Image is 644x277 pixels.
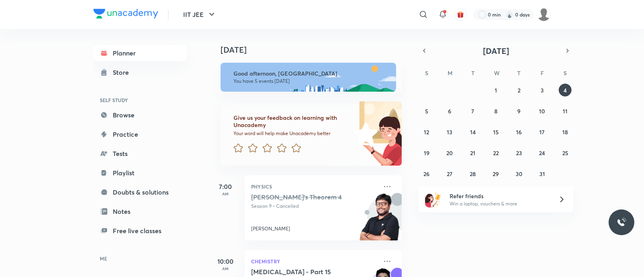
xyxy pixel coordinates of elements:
button: October 20, 2025 [443,146,456,159]
abbr: Saturday [563,69,567,77]
p: Session 9 • Cancelled [251,203,378,210]
button: October 21, 2025 [466,146,479,159]
button: October 25, 2025 [559,146,572,159]
h6: Good afternoon, [GEOGRAPHIC_DATA] [233,70,389,77]
button: October 31, 2025 [536,167,549,180]
button: October 7, 2025 [466,105,479,117]
a: Company Logo [93,9,158,21]
h6: Refer friends [450,192,549,200]
a: Practice [93,126,187,142]
abbr: October 26, 2025 [423,170,429,178]
abbr: October 25, 2025 [562,149,568,157]
button: October 30, 2025 [512,167,525,180]
abbr: October 13, 2025 [447,128,452,136]
img: afternoon [221,63,396,92]
img: ttu [617,217,626,227]
img: streak [506,10,514,18]
abbr: October 1, 2025 [495,86,497,94]
button: avatar [454,8,467,21]
button: October 29, 2025 [489,167,502,180]
abbr: October 12, 2025 [424,128,429,136]
abbr: October 22, 2025 [493,149,499,157]
h5: 10:00 [209,256,242,266]
abbr: October 15, 2025 [493,128,499,136]
img: referral [425,191,441,207]
button: October 14, 2025 [466,125,479,138]
h5: 7:00 [209,182,242,191]
abbr: October 27, 2025 [447,170,452,178]
img: unacademy [357,193,402,248]
abbr: October 16, 2025 [516,128,522,136]
a: Doubts & solutions [93,184,187,200]
abbr: October 4, 2025 [563,86,567,94]
abbr: October 2, 2025 [518,86,520,94]
p: Win a laptop, vouchers & more [450,200,549,207]
a: Notes [93,203,187,220]
abbr: October 11, 2025 [563,107,568,115]
abbr: October 3, 2025 [541,86,544,94]
p: You have 5 events [DATE] [233,78,389,84]
abbr: October 29, 2025 [493,170,499,178]
button: October 19, 2025 [420,146,433,159]
button: October 16, 2025 [512,125,525,138]
a: Store [93,64,187,80]
abbr: October 31, 2025 [539,170,545,178]
abbr: October 8, 2025 [494,107,497,115]
abbr: Tuesday [471,69,475,77]
abbr: October 30, 2025 [516,170,522,178]
button: October 28, 2025 [466,167,479,180]
abbr: October 6, 2025 [448,107,451,115]
abbr: October 14, 2025 [470,128,476,136]
div: Store [113,68,134,77]
abbr: Sunday [425,69,428,77]
img: feedback_image [326,101,402,166]
button: October 17, 2025 [536,125,549,138]
a: Planner [93,45,187,61]
img: Company Logo [93,9,158,18]
h6: Give us your feedback on learning with Unacademy [233,114,351,129]
button: October 6, 2025 [443,105,456,117]
img: Preeti patil [537,8,551,21]
button: October 18, 2025 [559,125,572,138]
abbr: October 10, 2025 [539,107,545,115]
button: October 8, 2025 [489,105,502,117]
button: IIT JEE [178,6,221,23]
p: Chemistry [251,256,378,266]
h6: SELF STUDY [93,93,187,107]
abbr: October 21, 2025 [470,149,475,157]
button: October 9, 2025 [512,105,525,117]
button: October 4, 2025 [559,84,572,96]
a: Browse [93,107,187,123]
abbr: Friday [541,69,544,77]
abbr: October 18, 2025 [562,128,568,136]
img: avatar [457,11,464,18]
a: Playlist [93,165,187,181]
p: Physics [251,182,378,191]
abbr: Wednesday [494,69,500,77]
button: October 2, 2025 [512,84,525,96]
button: October 24, 2025 [536,146,549,159]
button: October 1, 2025 [489,84,502,96]
button: October 12, 2025 [420,125,433,138]
button: October 26, 2025 [420,167,433,180]
a: Tests [93,146,187,162]
abbr: October 7, 2025 [471,107,474,115]
abbr: October 24, 2025 [539,149,545,157]
p: AM [209,266,242,271]
button: October 22, 2025 [489,146,502,159]
abbr: October 17, 2025 [539,128,545,136]
button: October 3, 2025 [536,84,549,96]
abbr: October 9, 2025 [517,107,520,115]
h4: [DATE] [221,45,410,55]
abbr: October 19, 2025 [424,149,429,157]
abbr: October 5, 2025 [425,107,428,115]
h5: Gauss's Theorem 4 [251,193,351,201]
p: Your word will help make Unacademy better [233,130,351,137]
button: October 10, 2025 [536,105,549,117]
a: Free live classes [93,223,187,239]
button: October 23, 2025 [512,146,525,159]
button: October 27, 2025 [443,167,456,180]
abbr: October 23, 2025 [516,149,522,157]
abbr: Monday [448,69,452,77]
button: [DATE] [430,45,562,56]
